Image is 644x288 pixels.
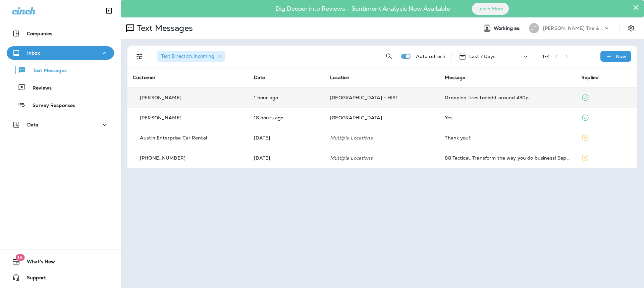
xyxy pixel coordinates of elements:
button: Collapse Sidebar [100,4,118,17]
p: Sep 24, 2025 09:02 AM [254,95,319,100]
button: Settings [625,22,637,34]
button: Support [7,271,114,284]
button: Reviews [7,80,114,95]
span: Message [445,74,465,80]
p: Sep 22, 2025 11:47 AM [254,155,319,161]
button: Inbox [7,46,114,60]
p: Multiple Locations [330,135,434,140]
span: Replied [581,74,599,80]
div: Text Direction:Incoming [157,51,225,62]
button: Text Messages [7,63,114,77]
div: Dropping tires tonight around 430p. [445,95,571,100]
span: What's New [20,259,55,267]
div: 1 - 4 [542,54,550,59]
button: Survey Responses [7,98,114,112]
p: Companies [27,31,52,36]
p: New [616,54,626,59]
p: [PERSON_NAME] Tire & Auto [543,25,603,31]
p: [PERSON_NAME] [140,95,181,100]
p: Survey Responses [26,103,75,109]
button: Search Messages [382,50,396,63]
p: [PERSON_NAME] [140,115,181,120]
span: Date [254,74,265,80]
button: 18What's New [7,255,114,268]
div: JT [529,23,539,33]
p: Inbox [27,50,40,56]
p: Dig Deeper into Reviews - Sentiment Analysis Now Available [256,8,470,10]
span: Customer [133,74,156,80]
p: Multiple Locations [330,155,434,161]
span: Support [20,275,46,283]
p: Sep 23, 2025 04:19 PM [254,115,319,120]
span: Working as: [494,25,522,31]
button: Filters [133,50,146,63]
span: [GEOGRAPHIC_DATA] [330,115,382,121]
span: Text Direction : Incoming [161,53,214,59]
p: Last 7 Days [469,54,496,59]
button: Close [633,2,639,13]
p: Auto refresh [416,54,446,59]
div: Thank you!! [445,135,571,140]
span: 18 [15,254,24,261]
p: Text Messages [134,23,193,33]
span: [GEOGRAPHIC_DATA] - HIST [330,95,398,101]
span: Location [330,74,350,80]
p: Data [27,122,39,127]
p: Text Messages [26,68,67,74]
p: [PHONE_NUMBER] [140,155,185,161]
button: Learn More [472,3,509,15]
button: Companies [7,27,114,40]
p: Austin Enterprise Car Rental [140,135,207,140]
button: Data [7,118,114,131]
p: Reviews [26,85,52,92]
div: 88 Tactical: Transform the way you do business! Sept Corporate Promo-1 FREE badge + 20% off dues.... [445,155,571,161]
p: Sep 22, 2025 06:32 PM [254,135,319,140]
div: Yes [445,115,571,120]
